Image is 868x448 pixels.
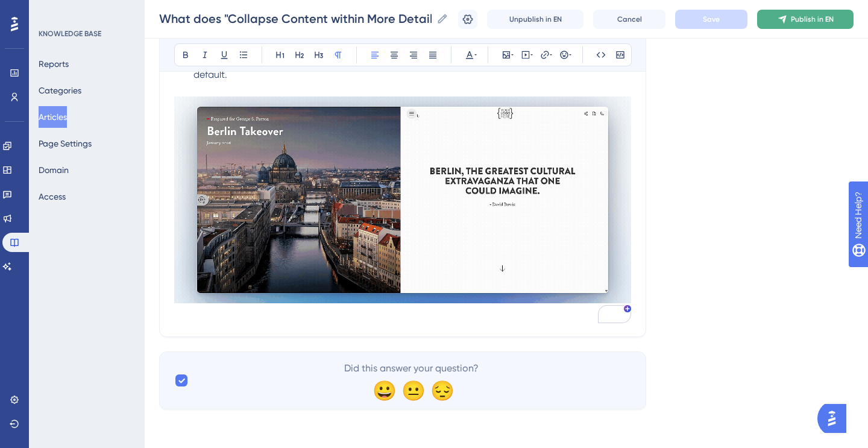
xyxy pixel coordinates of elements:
span: Depending on your preference, the content will either appear fully expanded or collapsed by default. [193,54,600,80]
button: Access [39,186,66,207]
button: Reports [39,53,69,75]
button: Articles [39,106,67,128]
div: 😀 [373,380,392,400]
span: Save [703,14,720,24]
div: 😔 [430,380,450,400]
div: KNOWLEDGE BASE [39,29,101,39]
iframe: UserGuiding AI Assistant Launcher [817,400,854,437]
span: Unpublish in EN [509,14,562,24]
button: Categories [39,80,81,101]
button: Save [675,10,747,29]
div: 😐 [401,380,421,400]
span: Cancel [617,14,642,24]
button: Page Settings [39,133,92,154]
button: Publish in EN [757,10,854,29]
span: Need Help? [28,3,75,17]
button: Unpublish in EN [487,10,583,29]
button: Cancel [593,10,665,29]
span: Keywords: collapse content, more details option, how collapse content works, [174,309,515,320]
span: Publish in EN [791,14,834,24]
img: ezgif.com-video-to-gif-55.gif [174,96,631,303]
span: Did this answer your question? [344,361,479,376]
input: Article Name [159,10,432,27]
button: Domain [39,159,69,181]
